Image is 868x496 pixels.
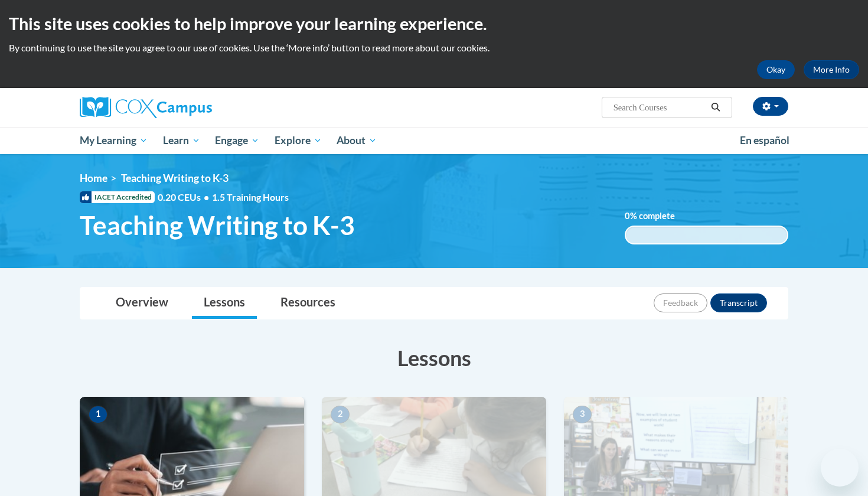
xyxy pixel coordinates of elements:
span: 0.20 CEUs [158,191,212,204]
h3: Lessons [80,343,788,373]
span: 0 [625,211,630,221]
a: More Info [804,60,859,79]
span: Explore [275,133,322,148]
button: Search [707,100,725,115]
span: • [204,191,209,203]
p: By continuing to use the site you agree to our use of cookies. Use the ‘More info’ button to read... [9,41,859,54]
a: Cox Campus [80,97,304,118]
span: 3 [573,406,592,423]
span: My Learning [80,133,148,148]
a: Learn [155,127,208,154]
span: About [337,133,377,148]
a: Lessons [192,288,257,319]
a: My Learning [72,127,155,154]
a: Resources [269,288,347,319]
span: En español [740,134,789,146]
div: Main menu [62,127,806,154]
h2: This site uses cookies to help improve your learning experience. [9,12,859,35]
span: IACET Accredited [80,191,155,203]
button: Feedback [654,293,707,312]
span: 1 [89,406,107,423]
a: Overview [104,288,180,319]
a: About [329,127,385,154]
span: Engage [215,133,259,148]
span: Teaching Writing to K-3 [121,172,229,184]
a: Explore [267,127,329,154]
button: Transcript [710,293,767,312]
button: Okay [757,60,795,79]
input: Search Courses [612,100,707,115]
iframe: Close message [735,420,758,444]
span: 1.5 Training Hours [212,191,289,203]
a: Engage [207,127,267,154]
span: Learn [163,133,200,148]
a: En español [732,128,797,153]
label: % complete [625,210,693,223]
span: Teaching Writing to K-3 [80,210,355,241]
img: Cox Campus [80,97,212,118]
span: 2 [331,406,350,423]
button: Account Settings [753,97,788,116]
iframe: Button to launch messaging window [821,449,859,487]
a: Home [80,172,107,184]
